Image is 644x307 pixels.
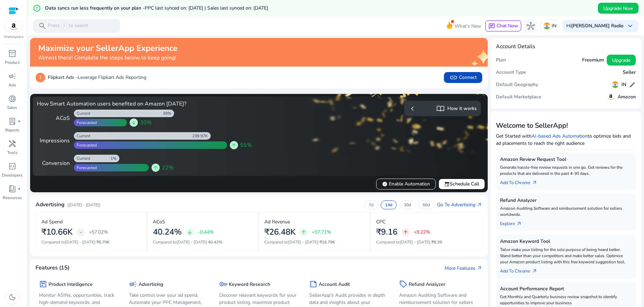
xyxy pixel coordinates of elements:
[531,133,588,139] a: AI-based Ads Automation
[9,82,16,88] p: Ads
[8,50,16,58] span: inventory_2
[607,93,615,101] img: amazon.svg
[455,20,481,32] span: What's New
[629,81,636,88] span: edit
[5,59,19,66] p: Product
[49,282,93,288] h5: Product Intelligence
[96,239,110,245] span: ₹6.79K
[301,229,306,235] span: arrow_upward
[436,104,445,113] span: import_contacts
[39,280,47,288] span: package
[89,230,108,235] p: +57.02%
[8,185,16,193] span: book_4
[74,165,97,170] div: Forecasted
[382,180,430,187] span: Enable Automation
[309,280,317,288] span: summarize
[437,201,482,208] a: Go To Advertisingarrow_outward
[376,239,477,245] p: Compared to :
[319,282,350,288] h5: Account Audit
[208,239,222,245] span: 40.42%
[500,205,632,218] p: Amazon Auditing Software and reimbursement solution for sellers worldwide.
[449,73,477,82] span: Connect
[48,74,146,81] p: Leverage Flipkart Ads Reporting
[618,94,636,100] h5: Amazon
[500,239,632,245] h5: Amazon Keyword Tool
[500,164,632,177] p: Generate hassle-free review requests in one go. Get reviews for the products that are delivered i...
[376,227,397,237] h2: ₹9.16
[264,218,290,225] p: Ad Revenue
[129,280,137,288] span: campaign
[500,177,543,186] a: Add To Chrome
[8,162,16,170] span: code_blocks
[4,34,23,40] p: Marketplace
[500,247,632,265] p: Tailor make your listing for the sole purpose of being heard better. Stand better than your compe...
[496,70,526,75] h5: Account Type
[552,20,556,32] p: IN
[264,239,364,245] p: Compared to :
[543,23,550,29] img: in.svg
[45,5,268,11] h5: Data syncs run less frequently on your plan -
[607,55,636,66] button: Upgrade
[312,230,331,235] p: +57.71%
[288,239,318,245] span: [DATE] - [DATE]
[176,239,207,245] span: [DATE] - [DATE]
[198,230,214,235] p: -0.44%
[61,22,67,30] span: /
[408,104,417,113] span: chevron_left
[38,55,178,61] h4: Almost there! Complete the steps below to keep going!
[566,24,623,28] p: Hi
[36,201,65,208] h4: Advertising
[445,265,482,272] a: More Featuresarrow_outward
[382,181,387,187] span: verified
[41,239,141,245] p: Compared to :
[399,280,407,288] span: sell
[140,118,152,127] span: 30%
[500,294,632,306] p: Get Monthly and Quarterly business review snapshot to identify opportunities to improve your busi...
[444,72,482,83] button: linkConnect
[192,133,211,139] div: 239.97K
[8,140,16,148] span: handyman
[153,165,158,170] span: arrow_upward
[37,101,256,107] h4: How Smart Automation users benefited on Amazon [DATE]?
[8,95,16,103] span: donut_small
[603,5,633,12] span: Upgrade Now
[153,239,253,245] p: Compared to :
[423,202,430,208] p: 60d
[409,282,445,288] h5: Refund Analyzer
[612,81,619,88] img: in.svg
[33,4,41,12] mat-icon: error_outline
[496,122,636,130] h3: Welcome to SellerApp!
[153,218,165,225] p: ACoS
[187,229,193,235] span: arrow_downward
[74,111,90,116] div: Current
[319,239,335,245] span: ₹16.79K
[38,43,178,53] h2: Maximize your SellerApp Experience
[496,43,535,50] h4: Account Details
[500,198,632,204] h5: Refund Analyzer
[496,94,541,100] h5: Default Marketplace
[598,3,639,14] button: Upgrade Now
[8,293,16,301] span: dark_mode
[48,22,88,30] p: Press to search
[621,82,626,88] h5: IN
[65,239,95,245] span: [DATE] - [DATE]
[447,106,477,112] h5: How it works
[18,187,21,190] span: fiber_manual_record
[74,120,97,125] div: Forecasted
[163,111,174,116] div: 39%
[488,23,495,30] span: chat
[516,221,522,226] span: arrow_outward
[74,133,90,139] div: Current
[444,180,479,187] span: Schedule Call
[527,22,535,30] span: hub
[449,73,458,82] span: link
[41,227,73,237] h2: ₹10.66K
[524,19,538,33] button: hub
[500,265,543,275] a: Add To Chrome
[162,164,174,172] span: 22%
[36,265,69,271] h4: Features (15)
[4,22,23,32] img: amazon.svg
[496,57,506,63] h5: Plan
[438,179,485,190] button: eventSchedule Call
[477,202,482,208] span: arrow_outward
